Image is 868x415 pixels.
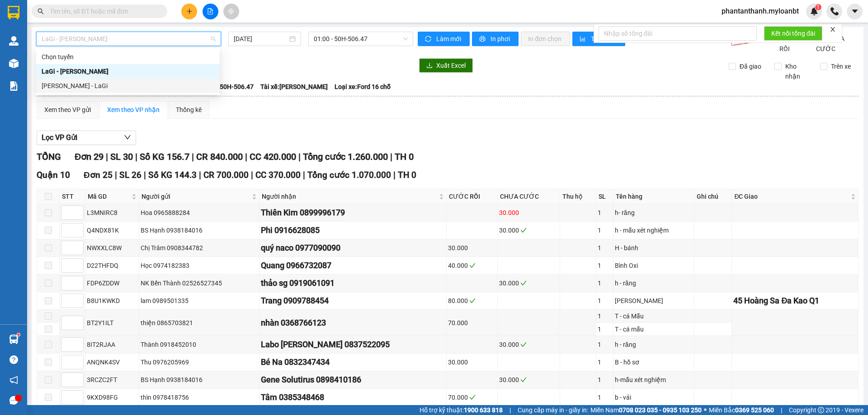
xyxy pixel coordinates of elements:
div: h- răng [615,208,693,218]
span: CR 700.000 [203,170,249,180]
td: 9KXD98FG [85,389,139,406]
div: h - mẫu xét nghiệm [615,225,693,235]
span: Lọc VP Gửi [42,132,77,143]
td: BT2Y1ILT [85,310,139,336]
span: Làm mới [436,34,462,44]
div: 80.000 [448,296,496,306]
span: Xuất Excel [436,61,466,70]
td: 3RCZC2FT [85,371,139,389]
span: check [520,341,527,348]
img: warehouse-icon [9,59,19,68]
td: FDP6ZDDW [85,275,139,292]
div: BT2Y1ILT [87,318,137,328]
div: Bình Oxi [615,261,693,270]
div: T - cá Mẫu [615,311,693,321]
span: ĐC Giao [734,191,849,201]
div: B8U1KWKD [87,296,137,306]
span: Số xe: 50H-506.47 [203,82,254,92]
img: solution-icon [9,81,19,91]
div: 3RCZC2FT [87,375,137,385]
span: TH 0 [395,151,414,162]
span: LaGi - Hồ Chí Minh [42,32,216,46]
img: warehouse-icon [9,36,19,46]
strong: 0369 525 060 [735,406,774,414]
img: warehouse-icon [9,335,19,344]
button: downloadXuất Excel [419,58,473,73]
span: Kết nối tổng đài [771,28,815,38]
sup: 1 [17,333,20,336]
span: 1 [816,4,820,10]
div: 30.000 [499,208,558,218]
div: 30.000 [499,340,558,350]
button: syncLàm mới [418,32,470,46]
strong: 1900 633 818 [464,406,503,414]
div: Phi 0916628085 [261,224,445,237]
span: search [38,8,44,14]
td: B8U1KWKD [85,292,139,310]
span: message [9,396,18,405]
th: SL [596,189,613,204]
span: | [144,170,146,180]
button: printerIn phơi [472,32,519,46]
div: LaGi - [PERSON_NAME] [42,66,214,76]
span: check [469,298,476,304]
div: Hồ Chí Minh - LaGi [36,79,220,93]
div: 1 [598,296,612,306]
img: logo-vxr [8,6,19,19]
span: check [520,280,527,286]
span: | [245,151,247,162]
th: CƯỚC RỒI [447,189,498,204]
span: notification [9,376,18,384]
div: lam 0989501335 [141,296,257,306]
td: D22THFDQ [85,257,139,275]
div: Chị Trâm 0908344782 [141,243,257,253]
div: 1 [598,261,612,270]
button: Kết nối tổng đài [764,26,822,41]
div: Bé Na 0832347434 [261,356,445,368]
span: CR 840.000 [196,151,243,162]
span: check [520,227,527,233]
div: 1 [598,278,612,288]
div: B - hồ sơ [615,357,693,367]
span: Tổng cước 1.260.000 [303,151,388,162]
div: BS Hạnh 0938184016 [141,375,257,385]
div: Chọn tuyến [42,52,214,62]
th: Ghi chú [694,189,732,204]
div: Gene Solutirus 0898410186 [261,373,445,386]
span: | [135,151,137,162]
th: CHƯA CƯỚC [498,189,560,204]
span: close [830,26,836,33]
div: 8IT2RJAA [87,340,137,350]
div: h-mẫu xét nghiệm [615,375,693,385]
span: SL 26 [119,170,142,180]
div: Labo [PERSON_NAME] 0837522095 [261,338,445,351]
span: check [469,394,476,401]
div: 1 [598,324,612,334]
span: Cung cấp máy in - giấy in: [518,405,588,415]
span: sync [425,36,433,43]
span: | [251,170,253,180]
span: Miền Nam [590,405,702,415]
span: bar-chart [580,36,587,43]
span: phantanthanh.myloanbt [714,5,806,17]
span: check [469,262,476,269]
div: 1 [598,375,612,385]
div: nhàn 0368766123 [261,317,445,329]
span: Tài xế: [PERSON_NAME] [260,82,328,92]
span: Kho nhận [782,61,813,81]
div: Thống kê [176,105,202,115]
div: Học 0974182383 [141,261,257,270]
button: caret-down [847,4,863,19]
span: aim [228,8,234,14]
div: 70.000 [448,392,496,402]
div: thảo sg 0919061091 [261,277,445,289]
div: LaGi - Hồ Chí Minh [36,64,220,79]
span: download [426,62,433,70]
div: FDP6ZDDW [87,278,137,288]
span: Hỗ trợ kỹ thuật: [420,405,503,415]
input: Nhập số tổng đài [599,26,757,41]
span: 01:00 - 50H-506.47 [314,32,408,46]
button: aim [223,4,239,19]
span: down [124,134,131,141]
div: 30.000 [448,357,496,367]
